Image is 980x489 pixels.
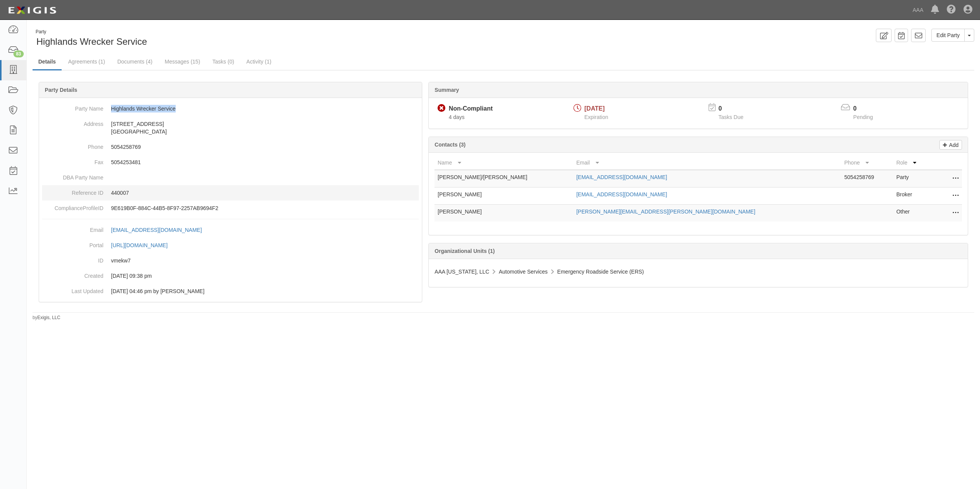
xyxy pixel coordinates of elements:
td: 5054258769 [841,170,893,187]
a: [EMAIL_ADDRESS][DOMAIN_NAME] [576,174,667,180]
dt: Fax [42,155,103,166]
span: Automotive Services [499,269,548,275]
span: Tasks Due [719,114,743,120]
a: Edit Party [931,29,965,42]
i: Help Center - Complianz [947,5,956,15]
small: by [33,315,60,321]
a: [URL][DOMAIN_NAME] [111,242,176,248]
span: [DATE] [585,105,605,112]
a: Exigis, LLC [38,315,60,320]
th: Phone [841,156,893,170]
a: Tasks (0) [207,54,240,69]
td: Party [893,170,931,187]
b: Contacts (3) [434,142,465,148]
p: 440007 [111,189,419,197]
b: Organizational Units (1) [434,248,495,254]
td: [PERSON_NAME]/[PERSON_NAME] [434,170,573,187]
td: Other [893,205,931,222]
a: Details [33,54,62,70]
dt: ComplianceProfileID [42,200,103,212]
dt: Phone [42,139,103,151]
p: 9E619B0F-884C-44B5-8F97-2257AB9694F2 [111,204,419,212]
dt: Address [42,116,103,128]
span: Expiration [585,114,608,120]
td: Broker [893,187,931,205]
dt: Portal [42,238,103,249]
td: [PERSON_NAME] [434,187,573,205]
dt: DBA Party Name [42,170,103,181]
b: Party Details [45,87,77,93]
td: [PERSON_NAME] [434,205,573,222]
th: Name [434,156,573,170]
a: [EMAIL_ADDRESS][DOMAIN_NAME] [576,191,667,197]
b: Summary [434,87,459,93]
a: Agreements (1) [62,54,111,69]
span: Since 09/08/2025 [449,114,464,120]
a: Add [939,140,962,150]
div: [EMAIL_ADDRESS][DOMAIN_NAME] [111,226,202,234]
dd: 06/02/2025 04:46 pm by Samantha Molina [42,284,419,299]
dt: Party Name [42,101,103,112]
dt: Email [42,222,103,234]
dd: 5054253481 [42,155,419,170]
dt: ID [42,253,103,264]
th: Role [893,156,931,170]
div: Party [36,29,147,35]
a: [PERSON_NAME][EMAIL_ADDRESS][PERSON_NAME][DOMAIN_NAME] [576,209,755,215]
i: Non-Compliant [438,104,446,112]
dt: Reference ID [42,185,103,197]
span: Emergency Roadside Service (ERS) [557,269,644,275]
div: 83 [13,51,24,57]
div: Highlands Wrecker Service [33,29,498,48]
dt: Last Updated [42,284,103,295]
a: Documents (4) [111,54,158,69]
a: Messages (15) [159,54,206,69]
dd: [STREET_ADDRESS] [GEOGRAPHIC_DATA] [42,116,419,139]
dt: Created [42,268,103,280]
th: Email [573,156,841,170]
span: Highlands Wrecker Service [36,36,147,47]
a: Activity (1) [241,54,277,69]
p: 0 [853,104,882,113]
span: Pending [853,114,873,120]
div: Non-Compliant [449,104,493,113]
span: AAA [US_STATE], LLC [434,269,489,275]
p: Add [947,140,959,149]
dd: 03/09/2023 09:38 pm [42,268,419,284]
dd: 5054258769 [42,139,419,155]
dd: vmekw7 [42,253,419,268]
dd: Highlands Wrecker Service [42,101,419,116]
a: [EMAIL_ADDRESS][DOMAIN_NAME] [111,227,210,233]
p: 0 [719,104,753,113]
a: AAA [909,2,927,18]
img: logo-5460c22ac91f19d4615b14bd174203de0afe785f0fc80cf4dbbc73dc1793850b.png [6,3,59,17]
